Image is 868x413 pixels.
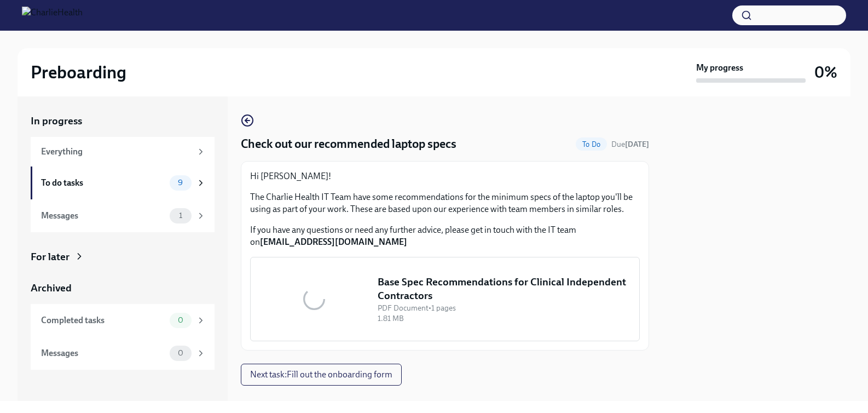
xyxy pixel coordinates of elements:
p: Hi [PERSON_NAME]! [250,170,640,182]
div: 1.81 MB [378,313,630,324]
a: Messages1 [31,199,215,232]
button: Next task:Fill out the onboarding form [241,364,402,386]
span: 0 [171,316,190,324]
div: To do tasks [41,177,165,189]
span: 0 [171,349,190,357]
p: The Charlie Health IT Team have some recommendations for the minimum specs of the laptop you'll b... [250,191,640,215]
img: CharlieHealth [22,7,83,24]
span: August 22nd, 2025 09:00 [611,139,649,150]
strong: [EMAIL_ADDRESS][DOMAIN_NAME] [260,237,407,247]
a: For later [31,250,215,264]
div: Completed tasks [41,314,165,326]
button: Base Spec Recommendations for Clinical Independent ContractorsPDF Document•1 pages1.81 MB [250,257,640,341]
a: Messages0 [31,337,215,370]
span: 1 [172,211,189,220]
div: For later [31,250,70,264]
p: If you have any questions or need any further advice, please get in touch with the IT team on [250,224,640,248]
a: Completed tasks0 [31,304,215,337]
h2: Preboarding [31,61,126,83]
a: In progress [31,114,215,128]
div: PDF Document • 1 pages [378,303,630,313]
a: To do tasks9 [31,167,215,199]
strong: My progress [696,62,743,74]
div: Messages [41,347,165,359]
h3: 0% [814,62,837,82]
a: Archived [31,281,215,295]
div: Messages [41,210,165,222]
div: Everything [41,146,192,158]
a: Everything [31,137,215,167]
span: To Do [576,140,607,148]
strong: [DATE] [625,140,649,149]
h4: Check out our recommended laptop specs [241,136,456,152]
div: Base Spec Recommendations for Clinical Independent Contractors [378,275,630,303]
span: 9 [171,179,189,187]
span: Due [611,140,649,149]
span: Next task : Fill out the onboarding form [250,369,392,380]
